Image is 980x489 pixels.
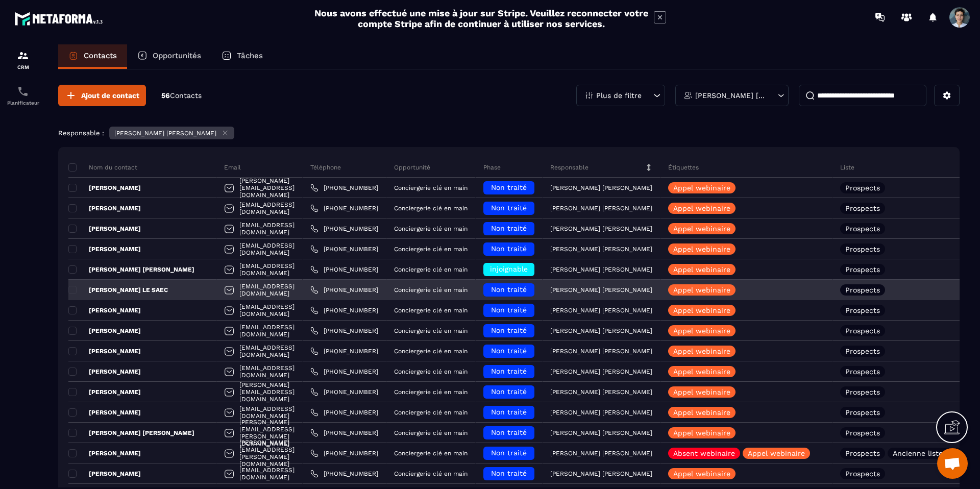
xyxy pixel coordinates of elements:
[845,388,880,396] p: Prospects
[310,204,378,212] a: [PHONE_NUMBER]
[673,327,730,334] p: Appel webinaire
[550,163,589,172] p: Responsable
[491,387,527,396] span: Non traité
[310,286,378,294] a: [PHONE_NUMBER]
[596,92,642,99] p: Plus de filtre
[310,163,341,172] p: Téléphone
[153,51,201,60] p: Opportunités
[14,9,106,28] img: logo
[394,470,468,477] p: Conciergerie clé en main
[310,347,378,355] a: [PHONE_NUMBER]
[673,368,730,375] p: Appel webinaire
[550,184,652,191] p: [PERSON_NAME] [PERSON_NAME]
[845,225,880,232] p: Prospects
[491,183,527,191] span: Non traité
[68,408,141,417] p: [PERSON_NAME]
[845,470,880,477] p: Prospects
[394,225,468,232] p: Conciergerie clé en main
[68,306,141,314] p: [PERSON_NAME]
[695,92,766,99] p: [PERSON_NAME] [PERSON_NAME]
[114,130,216,137] p: [PERSON_NAME] [PERSON_NAME]
[491,326,527,334] span: Non traité
[394,348,468,355] p: Conciergerie clé en main
[845,184,880,191] p: Prospects
[673,307,730,314] p: Appel webinaire
[58,129,104,137] p: Responsable :
[748,450,805,457] p: Appel webinaire
[310,449,378,457] a: [PHONE_NUMBER]
[68,368,141,376] p: [PERSON_NAME]
[310,429,378,437] a: [PHONE_NUMBER]
[491,367,527,375] span: Non traité
[58,44,127,69] a: Contacts
[394,266,468,273] p: Conciergerie clé en main
[394,307,468,314] p: Conciergerie clé en main
[3,42,43,78] a: formationformationCRM
[394,184,468,191] p: Conciergerie clé en main
[491,469,527,477] span: Non traité
[937,448,968,479] div: Ouvrir le chat
[310,245,378,253] a: [PHONE_NUMBER]
[550,429,652,436] p: [PERSON_NAME] [PERSON_NAME]
[310,327,378,335] a: [PHONE_NUMBER]
[673,286,730,294] p: Appel webinaire
[845,450,880,457] p: Prospects
[68,388,141,396] p: [PERSON_NAME]
[673,184,730,191] p: Appel webinaire
[161,91,202,101] p: 56
[491,224,527,232] span: Non traité
[550,246,652,253] p: [PERSON_NAME] [PERSON_NAME]
[68,265,194,274] p: [PERSON_NAME] [PERSON_NAME]
[491,449,527,457] span: Non traité
[310,470,378,478] a: [PHONE_NUMBER]
[68,347,141,355] p: [PERSON_NAME]
[673,450,735,457] p: Absent webinaire
[394,205,468,212] p: Conciergerie clé en main
[845,429,880,436] p: Prospects
[211,44,273,69] a: Tâches
[68,470,141,478] p: [PERSON_NAME]
[845,368,880,375] p: Prospects
[491,347,527,355] span: Non traité
[845,266,880,273] p: Prospects
[550,307,652,314] p: [PERSON_NAME] [PERSON_NAME]
[81,90,139,101] span: Ajout de contact
[845,286,880,294] p: Prospects
[68,327,141,335] p: [PERSON_NAME]
[68,449,141,457] p: [PERSON_NAME]
[224,163,241,172] p: Email
[673,246,730,253] p: Appel webinaire
[310,306,378,314] a: [PHONE_NUMBER]
[68,286,168,294] p: [PERSON_NAME] LE SAEC
[310,225,378,233] a: [PHONE_NUMBER]
[673,429,730,436] p: Appel webinaire
[310,388,378,396] a: [PHONE_NUMBER]
[3,78,43,113] a: schedulerschedulerPlanificateur
[673,388,730,396] p: Appel webinaire
[394,388,468,396] p: Conciergerie clé en main
[845,409,880,416] p: Prospects
[673,266,730,273] p: Appel webinaire
[550,368,652,375] p: [PERSON_NAME] [PERSON_NAME]
[314,8,649,29] h2: Nous avons effectué une mise à jour sur Stripe. Veuillez reconnecter votre compte Stripe afin de ...
[668,163,699,172] p: Étiquettes
[310,184,378,192] a: [PHONE_NUMBER]
[170,91,202,100] span: Contacts
[237,51,263,60] p: Tâches
[491,408,527,416] span: Non traité
[673,205,730,212] p: Appel webinaire
[491,285,527,294] span: Non traité
[491,428,527,436] span: Non traité
[394,368,468,375] p: Conciergerie clé en main
[68,204,141,212] p: [PERSON_NAME]
[394,450,468,457] p: Conciergerie clé en main
[845,327,880,334] p: Prospects
[845,246,880,253] p: Prospects
[673,225,730,232] p: Appel webinaire
[490,265,528,273] span: injoignable
[845,307,880,314] p: Prospects
[673,409,730,416] p: Appel webinaire
[491,244,527,253] span: Non traité
[310,408,378,417] a: [PHONE_NUMBER]
[68,245,141,253] p: [PERSON_NAME]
